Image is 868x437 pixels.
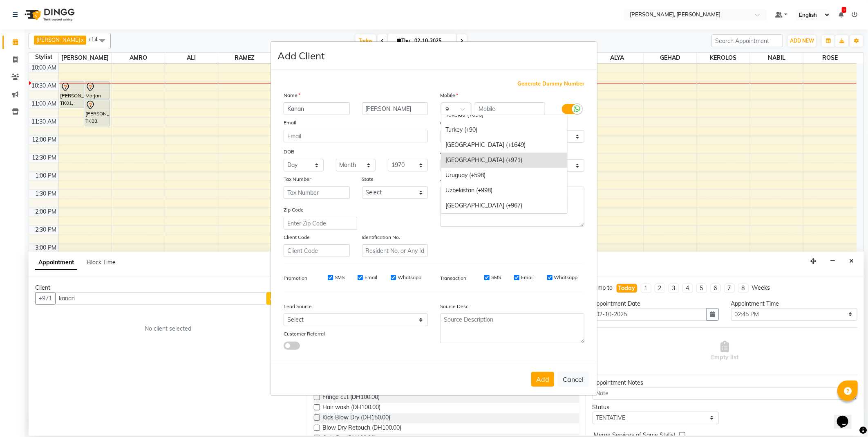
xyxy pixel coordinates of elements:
div: Uruguay (+598) [441,168,567,183]
label: Identification No. [362,234,400,241]
label: Mobile [440,92,458,99]
label: Source Desc [440,303,468,310]
ng-dropdown-panel: Options list [441,115,568,214]
label: Anniversary [440,149,467,156]
button: Add [531,372,554,387]
label: Gender [440,119,457,127]
input: Tax Number [284,186,350,199]
label: Promotion [284,275,307,282]
div: Tokelau (+690) [441,107,567,122]
label: Customer Referral [284,330,325,338]
h4: Add Client [277,48,324,63]
label: Email [365,274,377,281]
div: Turkey (+90) [441,122,567,137]
input: First Name [284,102,350,115]
div: [GEOGRAPHIC_DATA] (+1649) [441,137,567,153]
label: Address [440,176,459,183]
label: Zip Code [284,206,304,214]
div: [GEOGRAPHIC_DATA] (+971) [441,153,567,168]
input: Enter Zip Code [284,217,357,230]
label: SMS [335,274,345,281]
div: Uzbekistan (+998) [441,183,567,198]
label: State [362,176,374,183]
label: Lead Source [284,303,312,310]
input: Client Code [284,244,350,257]
label: DOB [284,148,294,155]
button: Cancel [557,372,589,387]
span: Generate Dummy Number [517,80,584,88]
label: Whatsapp [398,274,421,281]
div: [GEOGRAPHIC_DATA] (+967) [441,198,567,213]
input: Last Name [362,102,428,115]
label: Email [284,119,296,126]
label: Transaction [440,275,466,282]
label: Client Code [284,234,310,241]
input: Email [284,130,428,142]
input: Mobile [475,102,546,115]
label: Name [284,92,300,99]
input: Resident No. or Any Id [362,244,428,257]
label: Email [521,274,534,281]
label: Tax Number [284,176,311,183]
label: Whatsapp [554,274,578,281]
label: SMS [491,274,501,281]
